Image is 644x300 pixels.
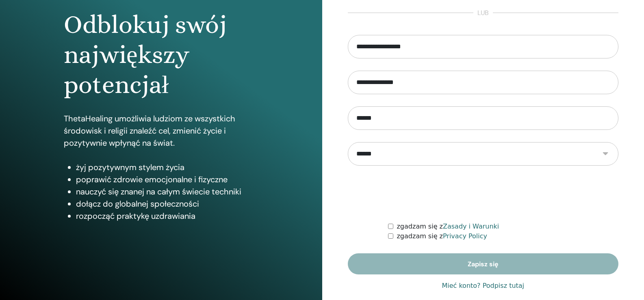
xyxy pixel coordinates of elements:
[64,10,258,100] h1: Odblokuj swój największy potencjał
[76,161,258,173] li: żyj pozytywnym stylem życia
[473,8,493,18] span: lub
[76,186,258,198] li: nauczyć się znanej na całym świecie techniki
[76,210,258,222] li: rozpocząć praktykę uzdrawiania
[421,178,545,209] iframe: reCAPTCHA
[442,281,524,291] a: Mieć konto? Podpisz tutaj
[397,231,487,241] label: zgadzam się z
[76,198,258,210] li: dołącz do globalnej społeczności
[443,232,487,240] a: Privacy Policy
[443,222,499,230] a: Zasady i Warunki
[76,173,258,186] li: poprawić zdrowie emocjonalne i fizyczne
[64,112,258,149] p: ThetaHealing umożliwia ludziom ze wszystkich środowisk i religii znaleźć cel, zmienić życie i poz...
[397,222,499,231] label: zgadzam się z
